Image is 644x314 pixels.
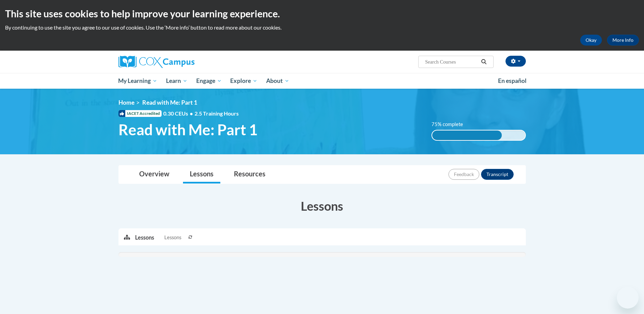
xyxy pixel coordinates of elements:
[424,58,479,66] input: Search Courses
[118,77,157,85] span: My Learning
[118,99,134,106] a: Home
[5,24,639,31] p: By continuing to use the site you agree to our use of cookies. Use the ‘More info’ button to read...
[114,73,162,89] a: My Learning
[118,110,162,117] span: IACET Accredited
[498,77,527,84] span: En español
[108,73,536,89] div: Main menu
[132,165,176,184] a: Overview
[142,99,197,106] span: Read with Me: Part 1
[432,130,502,140] div: 75% complete
[163,110,195,117] span: 0.30 CEUs
[196,77,222,85] span: Engage
[494,74,531,88] a: En español
[162,73,192,89] a: Learn
[118,121,258,139] span: Read with Me: Part 1
[190,110,193,117] span: •
[5,7,639,20] h2: This site uses cookies to help improve your learning experience.
[479,58,489,66] button: Search
[118,56,247,68] a: Cox Campus
[505,56,526,67] button: Account Settings
[192,73,226,89] a: Engage
[166,77,187,85] span: Learn
[431,121,471,128] label: 75% complete
[448,169,479,180] button: Feedback
[183,165,220,184] a: Lessons
[266,77,289,85] span: About
[580,35,602,46] button: Okay
[135,234,154,241] p: Lessons
[118,56,195,68] img: Cox Campus
[607,35,639,46] a: More Info
[164,234,181,241] span: Lessons
[195,110,239,117] span: 2.5 Training Hours
[227,165,272,184] a: Resources
[118,197,526,214] h3: Lessons
[226,73,262,89] a: Explore
[230,77,257,85] span: Explore
[262,73,294,89] a: About
[481,169,514,180] button: Transcript
[617,287,639,309] iframe: Button to launch messaging window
